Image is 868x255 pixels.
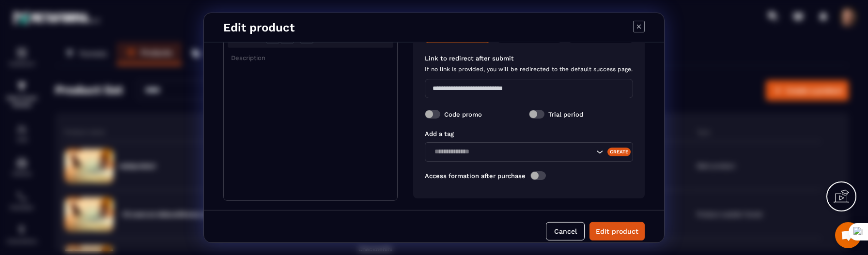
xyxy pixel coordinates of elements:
[607,147,631,156] div: Create
[431,147,594,157] input: Search for option
[548,110,583,118] label: Trial period
[444,110,482,118] label: Code promo
[589,222,645,240] button: Edit product
[425,142,633,161] div: Search for option
[425,65,633,72] span: If no link is provided, you will be redirected to the default success page.
[425,172,526,179] label: Access formation after purchase
[425,130,454,137] label: Add a tag
[425,54,633,61] label: Link to redirect after submit
[546,222,585,240] button: Cancel
[223,20,294,34] h4: Edit product
[835,222,861,248] div: Mở cuộc trò chuyện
